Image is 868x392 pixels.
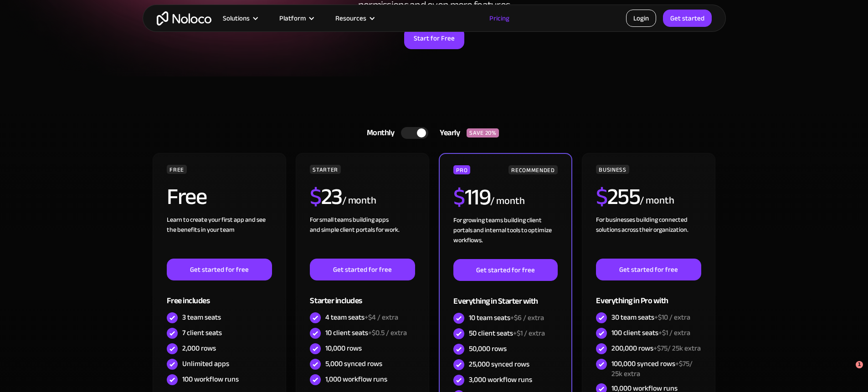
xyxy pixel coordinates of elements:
[342,193,376,208] div: / month
[596,165,629,174] div: BUSINESS
[663,10,712,27] a: Get started
[640,193,674,208] div: / month
[478,12,521,24] a: Pricing
[596,259,701,280] a: Get started for free
[469,375,532,385] div: 3,000 workflow runs
[182,312,221,322] div: 3 team seats
[325,343,362,353] div: 10,000 rows
[428,126,467,140] div: Yearly
[654,311,690,324] span: +$10 / extra
[596,215,701,259] div: For businesses building connected solutions across their organization. ‍
[365,311,398,324] span: +$4 / extra
[596,185,640,208] h2: 255
[368,326,407,340] span: +$0.5 / extra
[167,259,272,280] a: Get started for free
[325,328,407,338] div: 10 client seats
[211,12,268,24] div: Solutions
[469,313,544,323] div: 10 team seats
[467,128,499,137] div: SAVE 20%
[279,12,306,24] div: Platform
[167,280,272,310] div: Free includes
[686,304,868,367] iframe: Intercom notifications message
[453,281,557,311] div: Everything in Starter with
[837,361,859,383] iframe: Intercom live chat
[310,215,415,259] div: For small teams building apps and simple client portals for work. ‍
[310,175,321,218] span: $
[404,27,464,49] a: Start for Free
[167,215,272,259] div: Learn to create your first app and see the benefits in your team ‍
[310,280,415,310] div: Starter includes
[325,359,382,369] div: 5,000 synced rows
[182,359,229,369] div: Unlimited apps
[626,10,656,27] a: Login
[167,165,187,174] div: FREE
[182,343,216,353] div: 2,000 rows
[453,165,470,174] div: PRO
[469,344,507,354] div: 50,000 rows
[167,185,206,208] h2: Free
[508,165,557,174] div: RECOMMENDED
[325,312,398,322] div: 4 team seats
[335,12,366,24] div: Resources
[653,341,701,355] span: +$75/ 25k extra
[611,359,701,379] div: 100,000 synced rows
[611,328,690,338] div: 100 client seats
[469,328,545,338] div: 50 client seats
[490,194,524,209] div: / month
[658,326,690,340] span: +$1 / extra
[453,215,557,259] div: For growing teams building client portals and internal tools to optimize workflows.
[182,328,222,338] div: 7 client seats
[310,185,342,208] h2: 23
[596,175,607,218] span: $
[355,126,401,140] div: Monthly
[453,186,490,209] h2: 119
[453,259,557,281] a: Get started for free
[223,12,250,24] div: Solutions
[324,12,385,24] div: Resources
[611,357,693,381] span: +$75/ 25k extra
[310,165,340,174] div: STARTER
[325,374,387,384] div: 1,000 workflow runs
[182,374,239,384] div: 100 workflow runs
[611,343,701,353] div: 200,000 rows
[856,361,863,368] span: 1
[268,12,324,24] div: Platform
[469,359,529,369] div: 25,000 synced rows
[453,176,465,219] span: $
[596,280,701,310] div: Everything in Pro with
[510,311,544,325] span: +$6 / extra
[310,259,415,280] a: Get started for free
[611,312,690,322] div: 30 team seats
[157,11,211,25] a: home
[513,326,545,340] span: +$1 / extra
